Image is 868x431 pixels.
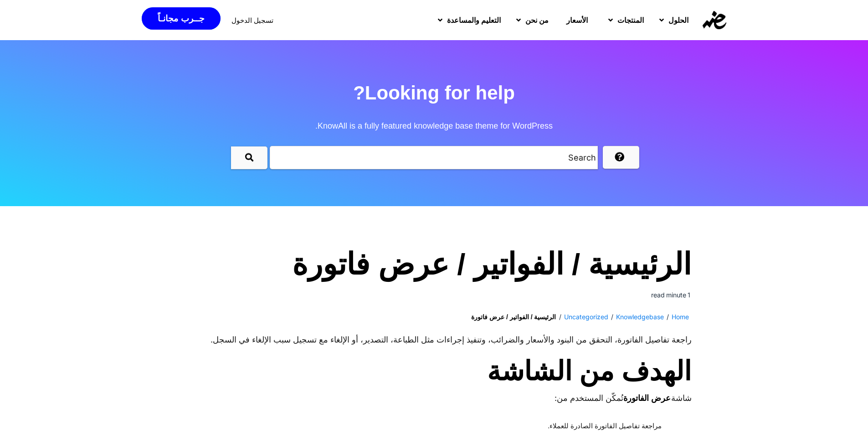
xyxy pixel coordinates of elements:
[616,309,664,326] a: Knowledgebase
[623,394,671,403] strong: عرض الفاتورة
[507,8,555,32] a: من نحن
[177,355,692,388] h2: الهدف من الشاشة
[177,247,692,282] h1: الرئيسية / الفواتير / عرض فاتورة
[555,8,599,32] a: الأسعار
[703,11,726,29] img: eDariba
[231,17,273,24] a: تسجيل الدخول
[651,287,665,304] span: read
[158,14,204,23] span: جــرب مجانـاً
[672,309,689,326] a: Home
[564,309,608,326] a: Uncategorized
[666,287,686,304] span: minute
[525,15,549,26] span: من نحن
[270,146,598,169] input: search-query
[566,15,588,26] span: الأسعار
[599,8,650,32] a: المنتجات
[142,7,220,30] a: جــرب مجانـاً
[559,309,561,326] span: /
[177,392,692,404] p: شاشة تُمكّن المستخدم من:
[447,15,501,26] span: التعليم والمساعدة
[688,287,690,304] span: 1
[471,313,556,321] strong: الرئيسية / الفواتير / عرض فاتورة
[650,8,695,32] a: الحلول
[611,309,613,326] span: /
[429,8,507,32] a: التعليم والمساعدة
[177,334,692,346] p: راجعة تفاصيل الفاتورة، التحقق من البنود والأسعار والضرائب، وتنفيذ إجراءات مثل الطباعة، التصدير، أ...
[668,15,688,26] span: الحلول
[667,309,669,326] span: /
[617,15,644,26] span: المنتجات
